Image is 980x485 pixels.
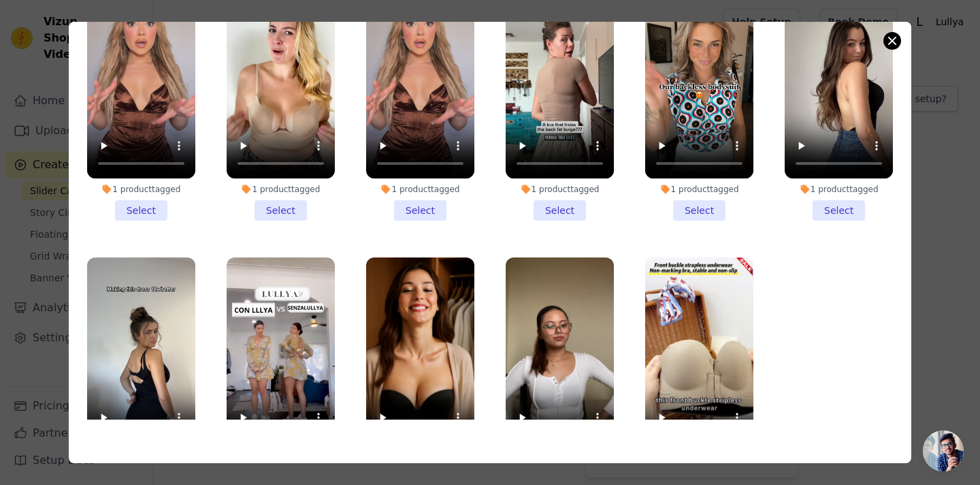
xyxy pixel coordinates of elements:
[366,184,474,195] div: 1 product tagged
[227,184,335,195] div: 1 product tagged
[884,33,900,49] button: Close modal
[923,431,964,471] a: Aprire la chat
[506,184,614,195] div: 1 product tagged
[87,184,195,195] div: 1 product tagged
[785,184,893,195] div: 1 product tagged
[645,184,753,195] div: 1 product tagged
